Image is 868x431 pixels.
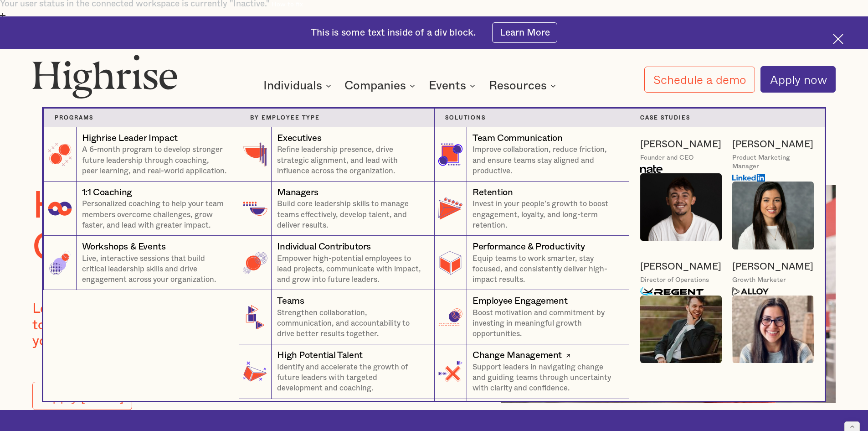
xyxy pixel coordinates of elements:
div: Managers [277,186,318,199]
div: Teams [277,295,304,307]
p: Strengthen collaboration, communication, and accountability to drive better results together. [277,308,423,340]
a: ExecutivesRefine leadership presence, drive strategic alignment, and lead with influence across t... [239,127,434,182]
a: [PERSON_NAME] [640,260,721,273]
a: ManagersBuild core leadership skills to manage teams effectively, develop talent, and deliver res... [239,182,434,236]
div: Individuals [263,80,322,91]
a: Team CommunicationImprove collaboration, reduce friction, and ensure teams stay aligned and produ... [434,127,630,182]
p: Live, interactive sessions that build critical leadership skills and drive engagement across your... [82,254,228,286]
p: Equip teams to work smarter, stay focused, and consistently deliver high-impact results. [473,254,618,286]
div: Executives [277,132,321,145]
a: Highrise Leader ImpactA 6-month program to develop stronger future leadership through coaching, p... [43,127,239,182]
p: A 6-month program to develop stronger future leadership through coaching, peer learning, and real... [82,145,228,177]
a: 1:1 CoachingPersonalized coaching to help your team members overcome challenges, grow faster, and... [43,182,239,236]
a: Employee EngagementBoost motivation and commitment by investing in meaningful growth opportunities. [434,290,630,344]
a: RetentionInvest in your people’s growth to boost engagement, loyalty, and long-term retention. [434,182,630,236]
a: Workshops & EventsLive, interactive sessions that build critical leadership skills and drive enga... [43,236,239,290]
div: This is some text inside of a div block. [311,26,476,39]
p: Boost motivation and commitment by investing in meaningful growth opportunities. [473,308,618,340]
p: Invest in your people’s growth to boost engagement, loyalty, and long-term retention. [473,199,618,231]
div: 1:1 Coaching [82,186,132,199]
p: Personalized coaching to help your team members overcome challenges, grow faster, and lead with g... [82,199,228,231]
div: Performance & Productivity [473,240,585,253]
a: [PERSON_NAME] [640,138,721,151]
strong: Case Studies [640,115,690,120]
a: Apply now [760,66,836,93]
a: Change ManagementSupport leaders in navigating change and guiding teams through uncertainty with ... [434,344,630,399]
a: TeamsStrengthen collaboration, communication, and accountability to drive better results together. [239,290,434,344]
a: Individual ContributorsEmpower high-potential employees to lead projects, communicate with impact... [239,236,434,290]
p: Improve collaboration, reduce friction, and ensure teams stay aligned and productive. [473,145,618,177]
img: Highrise logo [32,54,177,98]
div: Employee Engagement [473,295,567,307]
div: Individuals [263,80,334,91]
a: [PERSON_NAME] [732,138,813,151]
div: Highrise Leader Impact [82,132,178,145]
nav: Companies [161,87,708,401]
a: Apply [DATE] [32,382,132,410]
div: Resources [489,80,559,91]
p: Refine leadership presence, drive strategic alignment, and lead with influence across the organiz... [277,145,423,177]
strong: Programs [55,115,93,120]
div: Team Communication [473,132,563,145]
h1: Highrise for Customer Success [32,185,474,269]
strong: Solutions [445,115,486,120]
p: Support leaders in navigating change and guiding teams through uncertainty with clarity and confi... [473,362,618,394]
p: Empower high-potential employees to lead projects, communicate with impact, and grow into future ... [277,254,423,286]
a: High Potential TalentIdentify and accelerate the growth of future leaders with targeted developme... [239,344,434,399]
strong: By Employee Type [250,115,320,120]
p: Level up communication and problem-solving skills to enhance relationships with your customers an... [32,301,358,349]
div: Workshops & Events [82,240,166,253]
a: [PERSON_NAME] [732,260,813,273]
a: Performance & ProductivityEquip teams to work smarter, stay focused, and consistently deliver hig... [434,236,630,290]
a: How to fix [272,0,303,9]
a: Schedule a demo [644,67,755,93]
a: Learn More [492,22,557,43]
div: Product Marketing Manager [732,154,814,171]
div: Resources [489,80,547,91]
div: Companies [344,80,406,91]
div: Events [429,80,466,91]
div: Individual Contributors [277,240,371,253]
div: Founder and CEO [640,154,693,162]
div: Events [429,80,478,91]
p: Build core leadership skills to manage teams effectively, develop talent, and deliver results. [277,199,423,231]
img: Cross icon [833,34,843,44]
p: Identify and accelerate the growth of future leaders with targeted development and coaching. [277,362,423,394]
div: Director of Operations [640,276,709,285]
div: Growth Marketer [732,276,786,285]
div: High Potential Talent [277,349,363,362]
div: Change Management [473,349,562,362]
div: Companies [344,80,418,91]
div: Retention [473,186,513,199]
